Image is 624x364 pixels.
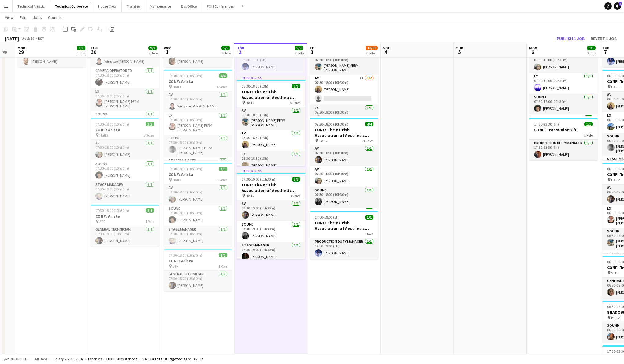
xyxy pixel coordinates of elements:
span: 30 [90,48,98,55]
app-card-role: Camera Operator FD1/107:30-18:00 (10h30m)[PERSON_NAME] [91,67,159,88]
app-card-role: Sound1/107:30-18:00 (10h30m)[PERSON_NAME] [310,187,378,208]
span: 1/1 [77,46,85,50]
div: 3 Jobs [295,51,304,55]
app-card-role: LX1/105:30-18:30 (13h)[PERSON_NAME] [237,151,305,171]
app-card-role: Stage Manager1/107:30-18:00 (10h30m)[PERSON_NAME] [164,226,232,247]
h3: CONF: Arista [164,79,232,84]
span: Mon [529,45,537,51]
app-card-role: AV1/107:30-19:00 (11h30m)[PERSON_NAME] [237,200,305,221]
span: 07:30-18:00 (10h30m) [95,208,129,213]
app-job-card: 17:30-23:30 (6h)1/1CONF: TransUnion G/I1 RoleProduction Duty Manager1/117:30-23:30 (6h)[PERSON_NAME] [529,118,598,160]
h3: CONF: TransUnion G/I [529,127,598,133]
button: Revert 1 job [588,35,619,43]
h3: CONF: The British Association of Aesthetic Plastic Surgeons [237,182,305,193]
span: Fri [310,45,315,51]
h3: CONF: Arista [91,213,159,219]
app-card-role: LX1/107:30-18:00 (10h30m) [310,104,378,125]
app-card-role: Sound1/107:30-18:00 (10h30m)[PERSON_NAME] [91,160,159,181]
app-job-card: In progress07:30-19:00 (11h30m)3/3CONF: The British Association of Aesthetic Plastic Surgeons Hal... [237,168,305,259]
span: Hall 2 [99,133,108,137]
span: 3/3 [146,122,154,126]
span: 5/5 [292,84,300,88]
div: 3 Jobs [366,51,377,55]
app-job-card: 14:00-19:00 (5h)1/1CONF: The British Association of Aesthetic Plastic Surgeons1 RoleProduction Du... [310,211,378,259]
span: Mon [17,45,25,51]
span: Wed [164,45,172,51]
span: Hall 2 [246,193,254,198]
app-job-card: 07:30-18:00 (10h30m)5/6CONF: The British Association of Aesthetic Plastic Surgeons Hall 15 RolesA... [310,25,378,116]
div: Salary £653 651.07 + Expenses £0.00 + Subsistence £1 714.50 = [54,357,203,361]
h3: CONF: Arista [164,258,232,264]
div: In progress [237,75,305,80]
span: Tue [602,45,609,51]
app-card-role: Sound1/107:30-18:00 (10h30m)[PERSON_NAME] PERM [PERSON_NAME] [164,135,232,157]
app-card-role: AV1/105:30-18:30 (13h)[PERSON_NAME] PERM [PERSON_NAME] [237,107,305,130]
h3: CONF: The British Association of Aesthetic Plastic Surgeons [310,127,378,138]
span: Total Budgeted £655 365.57 [154,357,203,361]
button: Publish 1 job [554,35,587,43]
button: Technical Corporate [50,0,93,12]
div: 07:30-18:00 (10h30m)3/3CONF: Arista Hall 23 RolesAV1/107:30-18:00 (10h30m)[PERSON_NAME]Sound1/107... [164,163,232,247]
app-job-card: 07:30-18:00 (10h30m)1/1CONF: Arista STP1 RoleGeneral Technician1/107:30-18:00 (10h30m)[PERSON_NAME] [91,205,159,247]
span: 9/9 [295,46,303,50]
span: 4/4 [219,73,227,78]
app-card-role: Stage Manager1/107:30-18:00 (10h30m)[PERSON_NAME] [91,181,159,202]
button: House Crew [93,0,122,12]
span: 1 Role [365,231,373,236]
button: Technical Artistic [13,0,50,12]
div: BST [38,36,44,41]
button: FOH Conferences [202,0,239,12]
span: 29 [17,48,25,55]
span: 6 [528,48,537,55]
button: Maintenance [145,0,176,12]
app-card-role: Production Duty Manager1/117:30-23:30 (6h)[PERSON_NAME] [529,140,598,160]
app-card-role: Sound1/107:30-18:00 (10h30m)[PERSON_NAME] [529,94,598,114]
span: 10/11 [366,46,378,50]
a: Edit [17,13,29,21]
app-card-role: LX1/107:30-18:00 (10h30m)[PERSON_NAME] [529,73,598,94]
span: 1/1 [146,208,154,213]
app-card-role: AV1/105:30-18:30 (13h)[PERSON_NAME] [237,130,305,151]
span: Hall 2 [173,178,181,182]
span: 2 [236,48,244,55]
span: 5 Roles [290,100,300,105]
app-card-role: LX1/107:30-18:00 (10h30m)[PERSON_NAME] PERM [PERSON_NAME] [164,112,232,135]
div: 4 Jobs [222,51,231,55]
span: All jobs [34,357,48,361]
app-job-card: 07:30-18:00 (10h30m)1/1CONF: Arista STP1 RoleGeneral Technician1/107:30-18:00 (10h30m)[PERSON_NAME] [164,249,232,291]
button: Training [122,0,145,12]
span: 5 [455,48,463,55]
a: Jobs [30,13,44,21]
span: 3/3 [219,167,227,171]
app-card-role: Sound1/1 [91,111,159,133]
a: Comms [46,13,64,21]
span: 07:30-19:00 (11h30m) [242,177,275,182]
span: 17:30-23:30 (6h) [534,122,559,126]
span: 5/5 [587,46,596,50]
app-card-role: AV1/107:30-18:00 (10h30m)Wing sze [PERSON_NAME] [164,91,232,112]
span: 07:30-18:00 (10h30m) [169,73,202,78]
span: 07:30-18:00 (10h30m) [315,122,348,126]
app-job-card: 07:30-18:00 (10h30m)4/4CONF: Arista Hall 14 RolesAV1/107:30-18:00 (10h30m)Wing sze [PERSON_NAME]L... [164,70,232,160]
span: View [5,15,13,20]
app-job-card: 07:30-18:00 (10h30m)4/4CONF: Climate Investment (REHEARSALS) Hall 24 RolesAV1/107:30-18:00 (10h30... [529,25,598,116]
span: 1/1 [365,215,373,220]
a: 4 [614,2,621,10]
app-card-role: Stage Manager1/107:30-19:00 (11h30m)[PERSON_NAME] [237,242,305,263]
div: [DATE] [5,36,19,42]
div: In progress [237,168,305,173]
span: 14:00-19:00 (5h) [315,215,340,220]
app-card-role: Production Duty Manager1/105:00-11:00 (6h)[PERSON_NAME] [237,52,305,73]
span: 3 Roles [217,178,227,182]
span: Sat [383,45,390,51]
span: 7 [601,48,609,55]
span: 3 Roles [144,133,154,137]
span: Budgeted [10,357,28,361]
div: 3 Jobs [149,51,158,55]
span: 07:30-18:00 (10h30m) [169,253,202,257]
span: 3/3 [292,177,300,182]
